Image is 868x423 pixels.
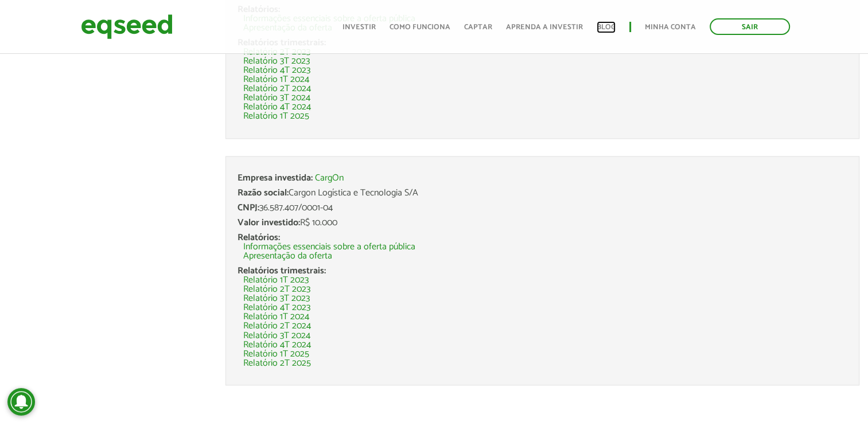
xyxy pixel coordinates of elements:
[238,185,289,201] span: Razão social:
[243,349,309,358] a: Relatório 1T 2025
[243,93,310,103] a: Relatório 3T 2024
[238,215,300,230] span: Valor investido:
[315,174,344,183] a: CargOn
[238,200,259,216] span: CNPJ:
[243,75,309,84] a: Relatório 1T 2024
[243,242,415,252] a: Informações essenciais sobre a oferta pública
[243,103,311,112] a: Relatório 4T 2024
[645,23,696,31] a: Minha conta
[238,263,326,279] span: Relatórios trimestrais:
[238,218,847,228] div: R$ 10.000
[464,23,492,31] a: Captar
[243,312,309,322] a: Relatório 1T 2024
[243,66,310,75] a: Relatório 4T 2023
[243,340,311,349] a: Relatório 4T 2024
[710,18,790,35] a: Sair
[390,23,450,31] a: Como funciona
[238,189,847,198] div: Cargon Logística e Tecnologia S/A
[243,57,310,66] a: Relatório 3T 2023
[243,331,310,340] a: Relatório 3T 2024
[81,11,173,42] img: EqSeed
[243,303,310,312] a: Relatório 4T 2023
[243,276,309,285] a: Relatório 1T 2023
[243,358,311,367] a: Relatório 2T 2025
[238,170,313,186] span: Empresa investida:
[597,23,616,31] a: Blog
[238,230,280,245] span: Relatórios:
[243,84,311,93] a: Relatório 2T 2024
[243,285,310,294] a: Relatório 2T 2023
[342,23,376,31] a: Investir
[243,112,309,121] a: Relatório 1T 2025
[506,23,583,31] a: Aprenda a investir
[243,294,310,303] a: Relatório 3T 2023
[243,252,332,261] a: Apresentação da oferta
[238,203,847,213] div: 36.587.407/0001-04
[243,322,311,331] a: Relatório 2T 2024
